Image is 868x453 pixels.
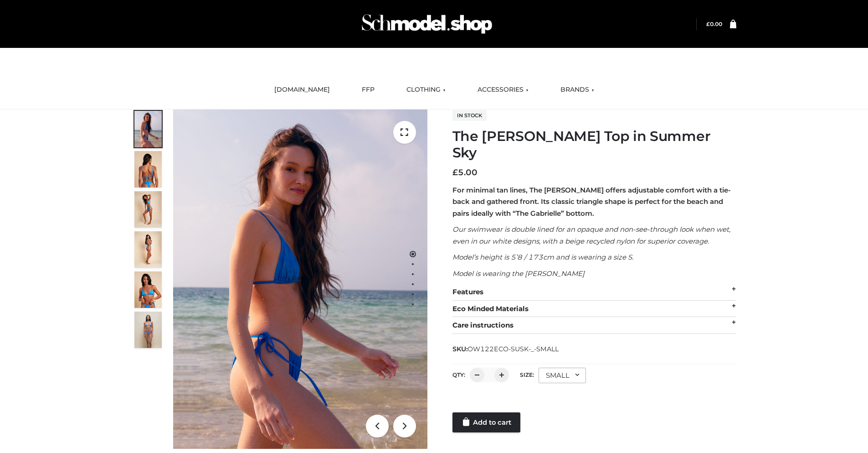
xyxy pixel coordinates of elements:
[134,111,162,147] img: 1.Alex-top_SS-1_4464b1e7-c2c9-4e4b-a62c-58381cd673c0-1.jpg
[173,109,427,449] img: 1.Alex-top_SS-1_4464b1e7-c2c9-4e4b-a62c-58381cd673c0 (1)
[134,312,162,348] img: SSVC.jpg
[452,371,465,378] label: QTY:
[520,371,534,378] label: Size:
[134,231,162,268] img: 3.Alex-top_CN-1-1-2.jpg
[452,186,731,218] strong: For minimal tan lines, The [PERSON_NAME] offers adjustable comfort with a tie-back and gathered f...
[554,80,601,100] a: BRANDS
[706,21,710,27] span: £
[134,271,162,308] img: 2.Alex-top_CN-1-1-2.jpg
[452,301,736,318] div: Eco Minded Materials
[452,269,585,278] em: Model is wearing the [PERSON_NAME]
[134,151,162,187] img: 5.Alex-top_CN-1-1_1-1.jpg
[471,80,535,100] a: ACCESSORIES
[452,128,736,161] h1: The [PERSON_NAME] Top in Summer Sky
[359,6,495,42] img: Schmodel Admin 964
[539,368,586,383] div: SMALL
[467,345,559,353] span: OW122ECO-SUSK-_-SMALL
[452,344,560,354] span: SKU:
[452,412,520,432] a: Add to cart
[706,21,722,27] bdi: 0.00
[267,80,337,100] a: [DOMAIN_NAME]
[452,167,458,177] span: £
[452,225,730,245] em: Our swimwear is double lined for an opaque and non-see-through look when wet, even in our white d...
[452,317,736,334] div: Care instructions
[452,167,478,177] bdi: 5.00
[452,253,633,261] em: Model’s height is 5’8 / 173cm and is wearing a size S.
[706,21,722,27] a: £0.00
[400,80,452,100] a: CLOTHING
[452,284,736,301] div: Features
[134,191,162,228] img: 4.Alex-top_CN-1-1-2.jpg
[452,110,487,121] span: In stock
[355,80,381,100] a: FFP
